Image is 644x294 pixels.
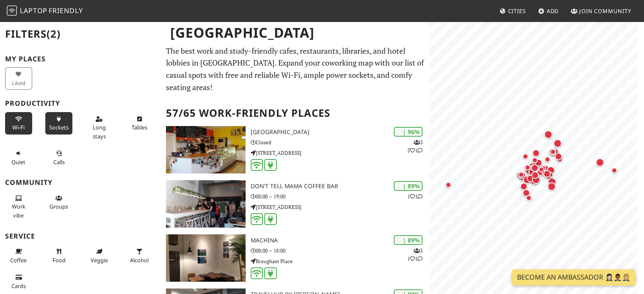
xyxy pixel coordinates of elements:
[596,158,608,170] div: Map marker
[166,180,245,228] img: Don't tell Mama Coffee Bar
[547,7,559,15] span: Add
[531,171,542,182] div: Map marker
[542,165,552,175] div: Map marker
[12,124,25,131] span: Stable Wi-Fi
[166,234,245,282] img: Machina
[525,165,535,175] div: Map marker
[567,3,635,19] a: Join Community
[251,247,430,255] p: 08:00 – 18:00
[163,21,428,44] h1: [GEOGRAPHIC_DATA]
[132,124,147,131] span: Work-friendly tables
[445,182,456,192] div: Map marker
[527,175,538,186] div: Map marker
[532,149,543,160] div: Map marker
[161,180,429,228] a: Don't tell Mama Coffee Bar | 89% 11 Don't tell Mama Coffee Bar 08:00 – 19:00 [STREET_ADDRESS]
[394,127,423,137] div: | 96%
[543,170,554,181] div: Map marker
[251,192,430,201] p: 08:00 – 19:00
[251,129,430,136] h3: [GEOGRAPHIC_DATA]
[53,256,66,264] span: Food
[11,282,26,290] span: Credit cards
[407,138,423,154] p: 3 2 1
[5,55,156,63] h3: My Places
[520,183,531,194] div: Map marker
[93,124,106,140] span: Long stays
[550,149,560,159] div: Map marker
[546,174,556,184] div: Map marker
[45,146,72,169] button: Calls
[5,112,32,135] button: Wi-Fi
[12,203,25,219] span: People working
[394,235,423,245] div: | 89%
[7,4,83,19] a: LaptopFriendly LaptopFriendly
[5,179,156,187] h3: Community
[517,171,528,182] div: Map marker
[537,168,548,179] div: Map marker
[50,203,68,210] span: Group tables
[166,126,245,173] img: North Fort Cafe
[251,257,430,265] p: Brougham Place
[496,3,529,19] a: Cities
[91,256,108,264] span: Veggie
[251,203,430,211] p: [STREET_ADDRESS]
[547,166,558,178] div: Map marker
[251,237,430,244] h3: Machina
[86,245,113,267] button: Veggie
[518,172,528,182] div: Map marker
[5,270,32,293] button: Cards
[611,168,622,178] div: Map marker
[47,27,61,41] span: (2)
[522,154,533,164] div: Map marker
[550,148,562,160] div: Map marker
[251,183,430,190] h3: Don't tell Mama Coffee Bar
[522,189,533,200] div: Map marker
[126,112,153,135] button: Tables
[166,45,424,93] p: The best work and study-friendly cafes, restaurants, libraries, and hotel lobbies in [GEOGRAPHIC_...
[549,148,560,159] div: Map marker
[86,112,113,143] button: Long stays
[553,139,565,151] div: Map marker
[512,269,636,286] a: Become an Ambassador 🤵🏻‍♀️🤵🏾‍♂️🤵🏼‍♀️
[579,7,631,15] span: Join Community
[251,149,430,157] p: [STREET_ADDRESS]
[535,3,562,19] a: Add
[161,126,429,173] a: North Fort Cafe | 96% 321 [GEOGRAPHIC_DATA] Closed [STREET_ADDRESS]
[126,245,153,267] button: Alcohol
[532,157,542,168] div: Map marker
[45,112,72,135] button: Sockets
[5,191,32,222] button: Work vibe
[5,232,156,240] h3: Service
[530,176,542,188] div: Map marker
[523,176,535,187] div: Map marker
[518,171,529,182] div: Map marker
[49,124,69,131] span: Power sockets
[542,170,552,180] div: Map marker
[11,158,25,166] span: Quiet
[166,100,424,126] h2: 57/65 Work-Friendly Places
[130,256,149,264] span: Alcohol
[407,192,423,201] p: 1 1
[5,245,32,267] button: Coffee
[555,153,566,164] div: Map marker
[547,182,559,194] div: Map marker
[45,245,72,267] button: Food
[5,146,32,169] button: Quiet
[542,165,553,176] div: Map marker
[557,157,567,167] div: Map marker
[547,172,558,182] div: Map marker
[526,195,536,205] div: Map marker
[544,130,556,142] div: Map marker
[20,6,47,15] span: Laptop
[544,157,555,167] div: Map marker
[5,99,156,107] h3: Productivity
[532,176,544,187] div: Map marker
[531,164,542,175] div: Map marker
[251,138,430,146] p: Closed
[45,191,72,214] button: Groups
[394,181,423,191] div: | 89%
[10,256,27,264] span: Coffee
[161,234,429,282] a: Machina | 89% 311 Machina 08:00 – 18:00 Brougham Place
[5,21,156,47] h2: Filters
[49,6,83,15] span: Friendly
[519,173,530,184] div: Map marker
